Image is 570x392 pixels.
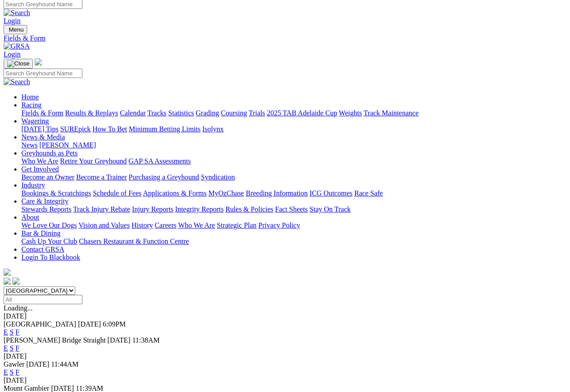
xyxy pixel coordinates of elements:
[4,368,8,376] a: E
[246,189,308,197] a: Breeding Information
[208,189,244,197] a: MyOzChase
[4,344,8,352] a: E
[4,17,20,24] a: Login
[131,221,153,229] a: History
[78,320,101,328] span: [DATE]
[16,328,20,336] a: F
[21,245,64,253] a: Contact GRSA
[168,109,194,117] a: Statistics
[60,157,127,165] a: Retire Your Greyhound
[73,205,130,213] a: Track Injury Rebate
[51,384,74,392] span: [DATE]
[202,125,224,133] a: Isolynx
[21,213,39,221] a: About
[21,141,566,149] div: News & Media
[4,312,566,320] div: [DATE]
[4,25,27,34] button: Toggle navigation
[4,59,33,69] button: Toggle navigation
[225,205,273,213] a: Rules & Policies
[60,125,90,133] a: SUREpick
[21,165,59,173] a: Get Involved
[4,328,8,336] a: E
[4,352,566,360] div: [DATE]
[21,109,566,117] div: Racing
[129,173,199,181] a: Purchasing a Greyhound
[309,189,352,197] a: ICG Outcomes
[201,173,235,181] a: Syndication
[21,101,41,109] a: Racing
[78,221,130,229] a: Vision and Values
[76,173,127,181] a: Become a Trainer
[4,34,566,42] a: Fields & Form
[4,42,30,50] img: GRSA
[4,69,82,78] input: Search
[21,157,566,165] div: Greyhounds as Pets
[258,221,300,229] a: Privacy Policy
[16,368,20,376] a: F
[4,295,82,304] input: Select date
[175,205,224,213] a: Integrity Reports
[21,93,39,101] a: Home
[4,384,49,392] span: Mount Gambier
[9,26,24,33] span: Menu
[4,304,33,312] span: Loading...
[196,109,219,117] a: Grading
[21,173,74,181] a: Become an Owner
[21,141,37,149] a: News
[21,117,49,125] a: Wagering
[248,109,265,117] a: Trials
[51,360,79,368] span: 11:44AM
[7,60,29,67] img: Close
[21,125,566,133] div: Wagering
[21,109,63,117] a: Fields & Form
[129,125,200,133] a: Minimum Betting Limits
[364,109,419,117] a: Track Maintenance
[4,376,566,384] div: [DATE]
[103,320,126,328] span: 6:09PM
[221,109,247,117] a: Coursing
[4,269,11,276] img: logo-grsa-white.png
[339,109,362,117] a: Weights
[21,157,58,165] a: Who We Are
[21,221,77,229] a: We Love Our Dogs
[4,320,76,328] span: [GEOGRAPHIC_DATA]
[217,221,256,229] a: Strategic Plan
[93,125,127,133] a: How To Bet
[21,253,80,261] a: Login To Blackbook
[21,237,566,245] div: Bar & Dining
[39,141,96,149] a: [PERSON_NAME]
[10,344,14,352] a: S
[129,157,191,165] a: GAP SA Assessments
[178,221,215,229] a: Who We Are
[21,221,566,229] div: About
[21,173,566,181] div: Get Involved
[21,197,69,205] a: Care & Integrity
[16,344,20,352] a: F
[21,237,77,245] a: Cash Up Your Club
[12,278,20,285] img: twitter.svg
[132,205,173,213] a: Injury Reports
[76,384,103,392] span: 11:39AM
[120,109,146,117] a: Calendar
[10,368,14,376] a: S
[21,189,91,197] a: Bookings & Scratchings
[4,50,20,58] a: Login
[354,189,383,197] a: Race Safe
[26,360,49,368] span: [DATE]
[21,205,566,213] div: Care & Integrity
[309,205,350,213] a: Stay On Track
[21,125,58,133] a: [DATE] Tips
[155,221,176,229] a: Careers
[275,205,308,213] a: Fact Sheets
[107,336,130,344] span: [DATE]
[10,328,14,336] a: S
[79,237,189,245] a: Chasers Restaurant & Function Centre
[21,205,71,213] a: Stewards Reports
[21,149,77,157] a: Greyhounds as Pets
[65,109,118,117] a: Results & Replays
[143,189,207,197] a: Applications & Forms
[93,189,141,197] a: Schedule of Fees
[4,278,11,285] img: facebook.svg
[35,58,42,65] img: logo-grsa-white.png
